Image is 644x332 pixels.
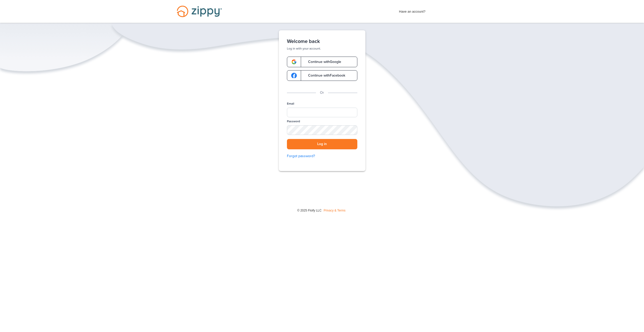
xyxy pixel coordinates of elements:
span: Continue with Google [303,60,341,64]
label: Email [287,102,294,106]
a: Forgot password? [287,153,357,159]
input: Email [287,108,357,117]
a: Privacy & Terms [324,209,345,212]
p: Log in with your account. [287,46,357,51]
h1: Welcome back [287,38,357,44]
p: Or [320,90,324,96]
a: google-logoContinue withFacebook [287,70,357,81]
a: google-logoContinue withGoogle [287,57,357,67]
img: google-logo [291,73,297,78]
span: Have an account? [399,6,425,14]
button: Log in [287,139,357,149]
span: Continue with Facebook [303,74,345,77]
span: © 2025 Floify LLC [297,209,321,212]
input: Password [287,125,357,135]
label: Password [287,119,300,124]
img: google-logo [291,59,297,65]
